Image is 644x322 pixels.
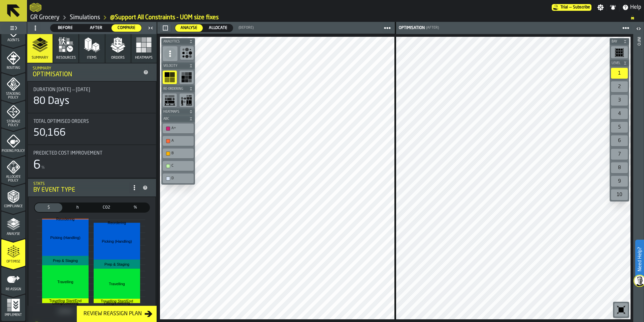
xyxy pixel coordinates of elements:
span: (Before) [238,26,254,30]
div: Optimisation [33,71,140,78]
span: Total Optimised Orders [33,119,89,124]
div: button-toolbar-undefined [610,134,629,147]
div: stat-Total Optimised Orders [28,113,156,144]
svg: Reset zoom and position [616,304,626,315]
div: thumb [122,203,149,212]
div: thumb [81,24,111,32]
span: % [41,165,45,170]
span: Stacking Policy [1,92,25,100]
div: Title [33,119,151,124]
span: Before [53,25,78,31]
label: button-switch-multi-Share [121,203,150,213]
span: Analytics [162,40,188,44]
span: ABC [162,117,188,121]
div: 50,166 [33,127,66,139]
span: Predicted Cost Improvement [33,151,102,156]
span: Compliance [1,205,25,208]
span: Orders [111,56,125,60]
label: button-toggle-Settings [594,4,607,11]
svg: show triggered reorders heatmap [164,95,175,106]
div: B [164,150,192,157]
li: menu Storage Policy [1,101,25,128]
a: link-to-/wh/i/e451d98b-95f6-4604-91ff-c80219f9c36d/pricing/ [552,4,591,11]
label: button-toggle-Notifications [607,4,619,11]
div: B [171,151,192,156]
header: Info [633,22,644,322]
div: 2 [611,81,628,92]
label: button-toggle-Close me [146,24,155,32]
button: button- [161,38,195,45]
li: menu Agents [1,18,25,45]
span: Level [610,61,622,65]
button: button- [610,38,629,45]
span: Analyse [178,25,200,31]
div: button-toolbar-undefined [178,92,195,108]
label: button-switch-multi-CO2 [92,203,121,213]
span: Compare [114,25,139,31]
div: 1 [611,68,628,79]
span: Re-Ordering [162,87,188,91]
div: button-toolbar-undefined [610,120,629,134]
label: button-switch-multi-Before [50,24,81,32]
label: button-switch-multi-Allocate [203,24,233,32]
button: button- [161,85,195,92]
nav: Breadcrumb [30,14,641,22]
div: C [164,162,192,169]
div: 10 [611,189,628,200]
div: D [171,176,192,181]
li: menu Routing [1,45,25,72]
span: Trial [560,5,568,10]
div: button-toolbar-undefined [610,147,629,161]
span: CO2 [94,205,119,211]
div: thumb [175,24,203,32]
button: button- [161,62,195,69]
div: 5 [611,122,628,133]
svg: show Visits heatmap [181,72,192,83]
li: menu Optimise [1,239,25,266]
span: Routing [1,66,25,70]
div: button-toolbar-undefined [161,69,178,85]
div: Optimisation [397,26,425,30]
div: Title [33,87,151,92]
label: button-switch-multi-After [81,24,111,32]
div: button-toolbar-undefined [610,80,629,93]
span: Picking Policy [1,149,25,153]
div: A [171,139,192,143]
label: button-switch-multi-Time [63,203,92,213]
span: Subscribe [573,5,590,10]
div: thumb [203,24,233,32]
div: button-toolbar-undefined [161,147,195,160]
span: Storage Policy [1,120,25,127]
button: button- [161,108,195,115]
span: Allocate [206,25,230,31]
div: button-toolbar-undefined [613,302,629,318]
a: logo-header [161,304,199,318]
div: button-toolbar-undefined [610,107,629,120]
div: C [171,164,192,168]
div: stat-Predicted Cost Improvement [28,145,156,178]
div: stat-Duration 5/26/2025 — 8/25/2025 [28,82,156,113]
span: — [569,5,572,10]
span: h [65,205,90,211]
li: menu Picking Policy [1,128,25,155]
span: Velocity [162,64,188,68]
div: A+ [171,126,192,131]
span: Help [630,3,641,11]
span: Duration [DATE] — [DATE] [33,87,90,92]
button: button- [161,115,195,122]
a: logo-header [30,1,41,14]
div: 4 [611,108,628,119]
span: Re-assign [1,288,25,291]
li: menu Allocate Policy [1,156,25,183]
div: Review Reassign Plan [81,310,144,318]
label: button-switch-multi-Compare [111,24,142,32]
button: button- [160,24,171,32]
svg: Show Congestion [182,48,192,58]
span: Allocate Policy [1,175,25,183]
div: Stats [33,182,129,186]
div: Title [33,151,151,156]
label: Need Help? [636,240,643,278]
div: button-toolbar-undefined [610,66,629,80]
span: Items [87,56,97,60]
div: button-toolbar-undefined [161,122,195,135]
